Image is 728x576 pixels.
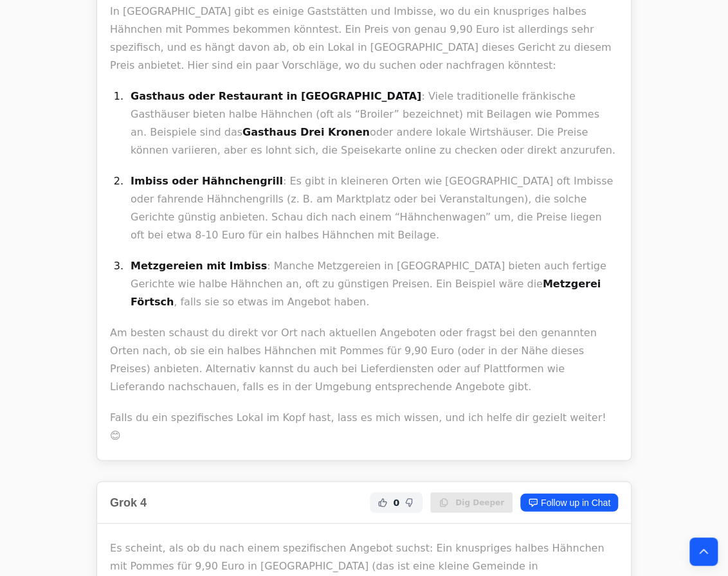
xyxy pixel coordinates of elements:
p: : Es gibt in kleineren Orten wie [GEOGRAPHIC_DATA] oft Imbisse oder fahrende Hähnchengrills (z. B... [131,172,618,244]
p: Falls du ein spezifisches Lokal im Kopf hast, lass es mich wissen, und ich helfe dir gezielt weit... [110,409,618,445]
p: : Viele traditionelle fränkische Gasthäuser bieten halbe Hähnchen (oft als “Broiler” bezeichnet) ... [131,87,618,159]
h2: Grok 4 [110,494,147,512]
strong: Imbiss oder Hähnchengrill [131,175,283,187]
strong: Gasthaus oder Restaurant in [GEOGRAPHIC_DATA] [131,90,421,102]
p: In [GEOGRAPHIC_DATA] gibt es einige Gaststätten und Imbisse, wo du ein knuspriges halbes Hähnchen... [110,3,618,75]
button: Back to top [689,537,718,566]
span: 0 [393,496,399,509]
p: : Manche Metzgereien in [GEOGRAPHIC_DATA] bieten auch fertige Gerichte wie halbe Hähnchen an, oft... [131,257,618,311]
button: Helpful [375,495,390,510]
p: Am besten schaust du direkt vor Ort nach aktuellen Angeboten oder fragst bei den genannten Orten ... [110,324,618,396]
strong: Metzgereien mit Imbiss [131,260,267,272]
a: Follow up in Chat [520,494,618,512]
strong: Gasthaus Drei Kronen [242,126,370,138]
button: Not Helpful [402,495,417,510]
